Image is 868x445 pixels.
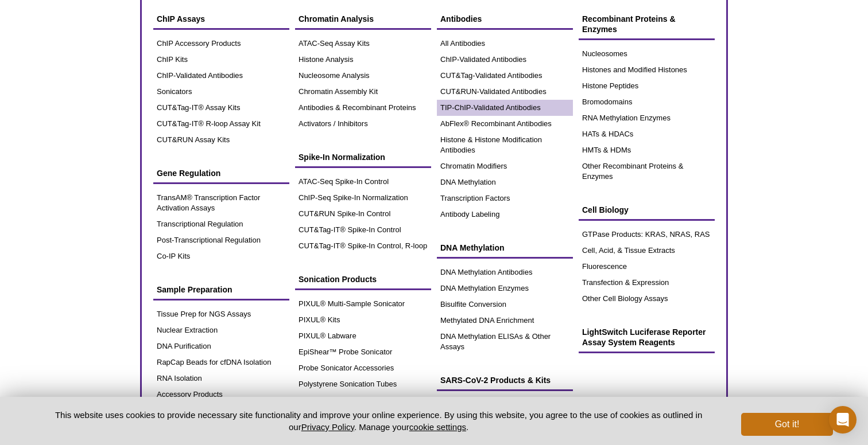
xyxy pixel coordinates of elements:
a: DNA Methylation Antibodies [437,264,573,280]
a: Polystyrene Sonication Tubes [295,376,431,392]
a: CUT&Tag-IT® R-loop Assay Kit [153,116,289,132]
a: Cell Biology [579,199,715,221]
p: This website uses cookies to provide necessary site functionality and improve your online experie... [35,409,722,433]
a: Recombinant Proteins & Enzymes [579,8,715,40]
a: Chromatin Assembly Kit [295,84,431,100]
button: Got it! [741,413,833,436]
a: RNA Methylation Enzymes [579,110,715,126]
a: HMTs & HDMs [579,142,715,158]
a: Transcription Factors [437,190,573,206]
a: DNA Methylation [437,174,573,190]
a: PIXUL® Labware [295,328,431,344]
a: DNA Methylation Enzymes [437,280,573,296]
a: DNA Methylation ELISAs & Other Assays [437,329,573,355]
span: Spike-In Normalization [299,153,385,162]
a: Nuclear Extraction [153,322,289,338]
a: Other Recombinant Proteins & Enzymes [579,158,715,185]
a: Nucleosome Analysis [295,68,431,84]
span: LightSwitch Luciferase Reporter Assay System Reagents [582,327,706,347]
a: ChIP Kits [153,52,289,68]
a: Post-Transcriptional Regulation [153,232,289,248]
a: Probe Sonicator Accessories [295,360,431,376]
a: Methylated DNA Enrichment [437,313,573,329]
a: Histone Analysis [295,52,431,68]
a: AbFlex® Recombinant Antibodies [437,116,573,132]
span: Sonication Products [299,275,377,284]
a: Other Cell Biology Assays [579,291,715,307]
a: DNA Methylation [437,237,573,259]
span: ChIP Assays [157,14,205,24]
span: Cell Biology [582,205,629,214]
a: Fluorescence [579,259,715,275]
a: Nucleosomes [579,46,715,62]
a: Histone Peptides [579,78,715,94]
a: Co-IP Kits [153,248,289,264]
a: Histone & Histone Modification Antibodies [437,132,573,158]
a: Gene Regulation [153,162,289,184]
a: Bromodomains [579,94,715,110]
span: Gene Regulation [157,169,220,178]
a: ChIP-Validated Antibodies [153,68,289,84]
a: Cell, Acid, & Tissue Extracts [579,243,715,259]
a: CUT&Tag-Validated Antibodies [437,68,573,84]
span: SARS-CoV-2 Products & Kits [440,376,551,385]
a: ChIP-Seq Spike-In Normalization [295,190,431,206]
a: TransAM® Transcription Factor Activation Assays [153,190,289,216]
a: CUT&Tag-IT® Spike-In Control, R-loop [295,238,431,254]
a: Transfection & Expression [579,275,715,291]
a: All Antibodies [437,36,573,52]
a: Antibody Labeling [437,206,573,222]
span: Antibodies [440,14,482,24]
span: Sample Preparation [157,285,232,294]
a: Sonicators [153,84,289,100]
a: CUT&Tag-IT® Spike-In Control [295,222,431,238]
a: Chromatin Analysis [295,8,431,30]
span: DNA Methylation [440,243,504,252]
a: LightSwitch Luciferase Reporter Assay System Reagents [579,321,715,353]
a: ATAC-Seq Assay Kits [295,36,431,52]
div: Open Intercom Messenger [829,406,857,434]
a: SARS-CoV-2 Products & Kits [437,369,573,391]
a: ATAC-Seq Spike-In Control [295,174,431,190]
a: RapCap Beads for cfDNA Isolation [153,354,289,370]
a: Privacy Policy [301,422,354,432]
span: Recombinant Proteins & Enzymes [582,14,676,34]
a: ChIP-Validated Antibodies [437,52,573,68]
a: Antibodies & Recombinant Proteins [295,100,431,116]
a: Histones and Modified Histones [579,62,715,78]
a: RNA Isolation [153,370,289,387]
a: CUT&Tag-IT® Assay Kits [153,100,289,116]
a: Activators / Inhibitors [295,116,431,132]
a: Transcriptional Regulation [153,216,289,232]
a: Tissue Prep for NGS Assays [153,306,289,322]
a: EpiShear™ Probe Sonicator [295,344,431,360]
span: Chromatin Analysis [299,14,374,24]
a: Sample Preparation [153,279,289,300]
a: ChIP Assays [153,8,289,30]
a: Antibodies [437,8,573,30]
a: Accessory Products [153,387,289,403]
a: PIXUL® Kits [295,312,431,328]
button: cookie settings [409,422,466,432]
a: GTPase Products: KRAS, NRAS, RAS [579,227,715,243]
a: DNA Purification [153,338,289,354]
a: CUT&RUN Assay Kits [153,132,289,148]
a: Bisulfite Conversion [437,296,573,313]
a: Spike-In Normalization [295,146,431,168]
a: Chromatin Modifiers [437,158,573,174]
a: HATs & HDACs [579,126,715,142]
a: CUT&RUN Spike-In Control [295,206,431,222]
a: TIP-ChIP-Validated Antibodies [437,100,573,116]
a: Sonication Products [295,268,431,290]
a: PIXUL® Multi-Sample Sonicator [295,296,431,312]
a: CUT&RUN-Validated Antibodies [437,84,573,100]
a: ChIP Accessory Products [153,36,289,52]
